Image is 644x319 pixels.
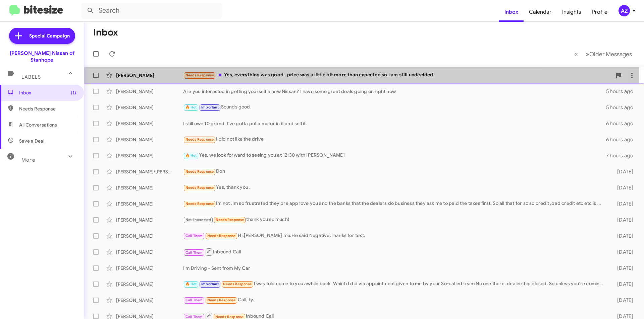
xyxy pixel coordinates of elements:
[606,249,639,255] div: [DATE]
[619,5,630,16] div: AZ
[185,315,203,319] span: Call Them
[183,71,612,79] div: Yes, everything was good , price was a little bit more than expected so I am still undecided
[21,157,35,163] span: More
[524,2,557,22] a: Calendar
[116,72,183,79] div: [PERSON_NAME]
[116,281,183,288] div: [PERSON_NAME]
[606,104,639,111] div: 5 hours ago
[183,216,606,224] div: thank you so much!
[606,297,639,304] div: [DATE]
[19,122,57,128] span: All Conversations
[116,184,183,191] div: [PERSON_NAME]
[185,169,214,174] span: Needs Response
[183,232,606,240] div: Hi,[PERSON_NAME] me.He said Negative.Thanks for text.
[574,50,578,58] span: «
[185,105,197,109] span: 🔥 Hot
[116,88,183,95] div: [PERSON_NAME]
[183,152,606,159] div: Yes, we look forward to seeing you at 12:30 with [PERSON_NAME]
[116,297,183,304] div: [PERSON_NAME]
[183,184,606,191] div: Yes, thank you .
[606,217,639,223] div: [DATE]
[81,3,222,19] input: Search
[185,250,203,255] span: Call Them
[183,120,606,127] div: I still owe 10 grand. I've gotta put a motor in it and sell it.
[19,105,76,112] span: Needs Response
[586,50,589,58] span: »
[183,280,606,288] div: I was told come to you awhile back. Which I did via appointment given to me by your So-called tea...
[183,265,606,271] div: I'm Driving - Sent from My Car
[185,73,214,77] span: Needs Response
[570,47,582,61] button: Previous
[606,233,639,239] div: [DATE]
[606,201,639,207] div: [DATE]
[613,5,637,16] button: AZ
[606,152,639,159] div: 7 hours ago
[185,234,203,238] span: Call Them
[185,298,203,302] span: Call Them
[21,74,41,80] span: Labels
[185,185,214,190] span: Needs Response
[116,152,183,159] div: [PERSON_NAME]
[183,200,606,208] div: Im not .Im so frustrated they pre approve you and the banks that the dealers do business they ask...
[116,217,183,223] div: [PERSON_NAME]
[116,104,183,111] div: [PERSON_NAME]
[71,89,76,96] span: (1)
[185,153,197,158] span: 🔥 Hot
[116,136,183,143] div: [PERSON_NAME]
[589,51,632,58] span: Older Messages
[606,120,639,127] div: 6 hours ago
[116,201,183,207] div: [PERSON_NAME]
[201,105,219,109] span: Important
[19,138,44,144] span: Save a Deal
[606,88,639,95] div: 5 hours ago
[215,315,244,319] span: Needs Response
[185,218,211,222] span: Not-Interested
[116,233,183,239] div: [PERSON_NAME]
[116,168,183,175] div: [PERSON_NAME]/[PERSON_NAME]
[183,168,606,175] div: Don
[19,89,76,96] span: Inbox
[223,282,252,286] span: Needs Response
[606,136,639,143] div: 6 hours ago
[606,184,639,191] div: [DATE]
[207,234,236,238] span: Needs Response
[116,265,183,271] div: [PERSON_NAME]
[116,249,183,255] div: [PERSON_NAME]
[606,281,639,288] div: [DATE]
[185,202,214,206] span: Needs Response
[183,88,606,95] div: Are you interested in getting yourself a new Nissan? I have some great deals going on right now
[201,282,219,286] span: Important
[116,120,183,127] div: [PERSON_NAME]
[183,248,606,256] div: Inbound Call
[185,282,197,286] span: 🔥 Hot
[185,137,214,142] span: Needs Response
[29,32,70,39] span: Special Campaign
[499,2,524,22] a: Inbox
[183,103,606,111] div: Sounds good.
[183,296,606,304] div: Call, ty.
[183,136,606,143] div: I did not like the drive
[582,47,636,61] button: Next
[93,27,118,38] h1: Inbox
[557,2,587,22] a: Insights
[587,2,613,22] a: Profile
[9,28,75,44] a: Special Campaign
[216,218,244,222] span: Needs Response
[571,47,636,61] nav: Page navigation example
[606,168,639,175] div: [DATE]
[207,298,236,302] span: Needs Response
[606,265,639,271] div: [DATE]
